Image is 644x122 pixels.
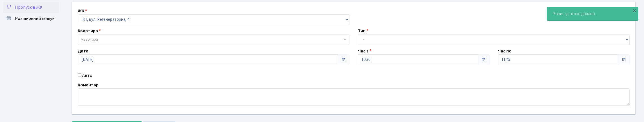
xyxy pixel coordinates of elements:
label: Час з [358,48,371,54]
label: Квартира [78,27,101,34]
label: Тип [358,27,368,34]
a: Розширений пошук [3,13,59,24]
label: Коментар [78,82,99,88]
div: Запис успішно додано. [547,7,638,20]
a: Пропуск в ЖК [3,2,59,13]
label: Час по [498,48,512,54]
span: Квартира [81,37,98,42]
label: ЖК [78,8,87,14]
label: Дата [78,48,88,54]
span: Пропуск в ЖК [15,4,43,10]
label: Авто [82,72,92,79]
span: Розширений пошук [15,15,54,22]
div: × [632,8,638,13]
